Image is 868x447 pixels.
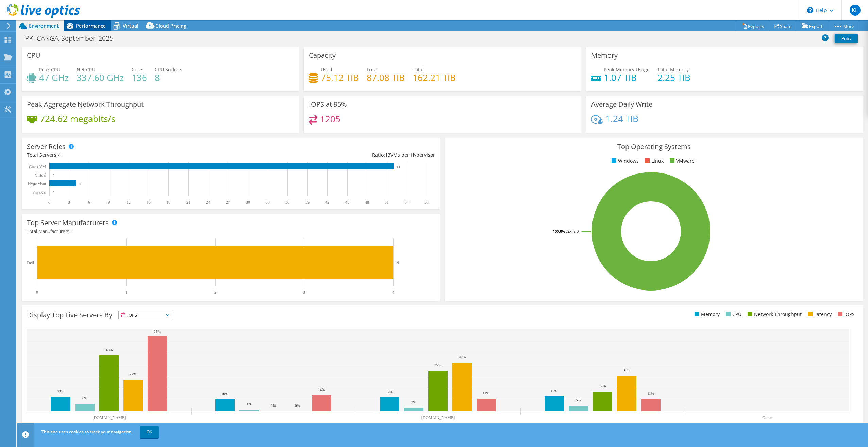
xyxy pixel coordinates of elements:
[325,200,329,205] text: 42
[599,384,606,388] text: 17%
[797,21,828,31] a: Export
[413,74,456,81] h4: 162.21 TiB
[123,22,138,29] span: Virtual
[53,191,54,194] text: 0
[367,66,377,73] span: Free
[266,200,270,205] text: 33
[385,152,390,158] span: 13
[769,21,797,31] a: Share
[605,115,638,122] h4: 1.24 TiB
[186,200,190,205] text: 21
[591,101,652,108] h3: Average Daily Write
[214,290,216,295] text: 2
[321,74,359,81] h4: 75.12 TiB
[27,101,144,108] h3: Peak Aggregate Network Throughput
[413,66,424,73] span: Total
[27,228,435,235] h4: Total Manufacturers:
[247,402,252,406] text: 1%
[565,229,579,234] tspan: ESXi 8.0
[108,200,110,205] text: 9
[48,200,50,205] text: 0
[80,182,81,185] text: 4
[41,429,133,435] span: This site uses cookies to track your navigation.
[29,164,46,169] text: Guest VM
[155,74,182,81] h4: 8
[424,200,429,205] text: 57
[828,21,859,31] a: More
[226,200,230,205] text: 27
[132,74,147,81] h4: 136
[643,157,664,165] li: Linux
[836,311,855,318] li: IOPS
[551,388,557,393] text: 13%
[155,22,186,29] span: Cloud Pricing
[724,311,741,318] li: CPU
[737,21,769,31] a: Reports
[386,390,393,394] text: 12%
[127,200,131,205] text: 12
[591,52,618,59] h3: Memory
[93,415,126,420] text: [DOMAIN_NAME]
[657,66,689,73] span: Total Memory
[166,200,170,205] text: 18
[762,415,771,420] text: Other
[305,200,310,205] text: 39
[806,311,832,318] li: Latency
[405,200,409,205] text: 54
[147,200,151,205] text: 15
[155,66,182,73] span: CPU Sockets
[295,403,300,408] text: 0%
[27,143,66,150] h3: Server Roles
[321,66,332,73] span: Used
[39,74,69,81] h4: 47 GHz
[22,35,124,42] h1: PKI CANGA_September_2025
[58,152,61,158] span: 4
[367,74,405,81] h4: 87.08 TiB
[434,363,441,367] text: 35%
[397,165,400,168] text: 52
[231,151,435,159] div: Ratio: VMs per Hypervisor
[397,260,399,264] text: 4
[28,181,46,186] text: Hypervisor
[27,151,231,159] div: Total Servers:
[29,22,59,29] span: Environment
[271,403,276,408] text: 0%
[309,101,347,108] h3: IOPS at 95%
[604,74,650,81] h4: 1.07 TiB
[693,311,720,318] li: Memory
[411,400,416,404] text: 3%
[35,173,47,178] text: Virtual
[206,200,210,205] text: 24
[309,52,336,59] h3: Capacity
[119,311,172,319] span: IOPS
[130,372,136,376] text: 27%
[106,348,113,352] text: 48%
[285,200,289,205] text: 36
[27,52,40,59] h3: CPU
[154,329,161,333] text: 65%
[385,200,389,205] text: 51
[27,260,34,265] text: Dell
[318,387,325,392] text: 14%
[53,173,54,177] text: 0
[392,290,394,295] text: 4
[623,368,630,372] text: 31%
[57,389,64,393] text: 13%
[850,5,861,16] span: KL
[246,200,250,205] text: 30
[483,391,489,395] text: 11%
[320,115,340,123] h4: 1205
[835,34,858,43] a: Print
[746,311,802,318] li: Network Throughput
[459,355,466,359] text: 42%
[70,228,73,234] span: 1
[77,74,124,81] h4: 337.60 GHz
[421,415,455,420] text: [DOMAIN_NAME]
[88,200,90,205] text: 6
[140,426,159,438] a: OK
[610,157,639,165] li: Windows
[553,229,565,234] tspan: 100.0%
[345,200,349,205] text: 45
[365,200,369,205] text: 48
[76,22,106,29] span: Performance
